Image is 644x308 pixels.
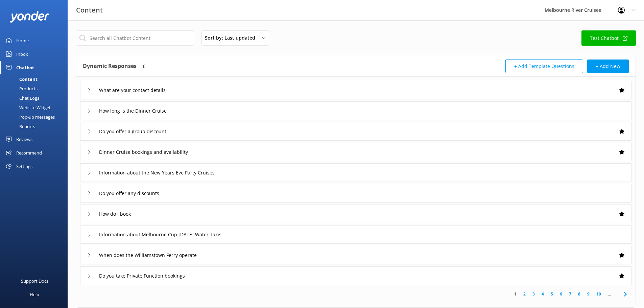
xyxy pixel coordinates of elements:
[16,160,32,173] div: Settings
[4,122,68,131] a: Reports
[556,291,566,297] a: 6
[16,61,34,74] div: Chatbot
[76,5,103,16] h3: Content
[4,103,68,112] a: Website Widget
[4,74,68,84] a: Content
[538,291,547,297] a: 4
[593,291,604,297] a: 10
[587,60,629,73] button: + Add New
[547,291,556,297] a: 5
[16,133,32,146] div: Reviews
[10,11,49,22] img: yonder-white-logo.png
[83,60,137,73] h4: Dynamic Responses
[584,291,593,297] a: 9
[4,112,68,122] a: Pop-up messages
[4,93,39,103] div: Chat Logs
[575,291,584,297] a: 8
[4,84,38,93] div: Products
[520,291,529,297] a: 2
[16,146,42,160] div: Recommend
[581,30,636,46] a: Test Chatbot
[76,30,194,46] input: Search all Chatbot Content
[4,84,68,93] a: Products
[30,288,39,301] div: Help
[4,103,51,112] div: Website Widget
[21,274,48,288] div: Support Docs
[4,112,55,122] div: Pop-up messages
[4,122,35,131] div: Reports
[529,291,538,297] a: 3
[4,93,68,103] a: Chat Logs
[4,74,38,84] div: Content
[566,291,575,297] a: 7
[505,60,583,73] button: + Add Template Questions
[604,291,614,297] span: ...
[205,34,259,42] span: Sort by: Last updated
[16,34,29,47] div: Home
[16,47,28,61] div: Inbox
[511,291,520,297] a: 1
